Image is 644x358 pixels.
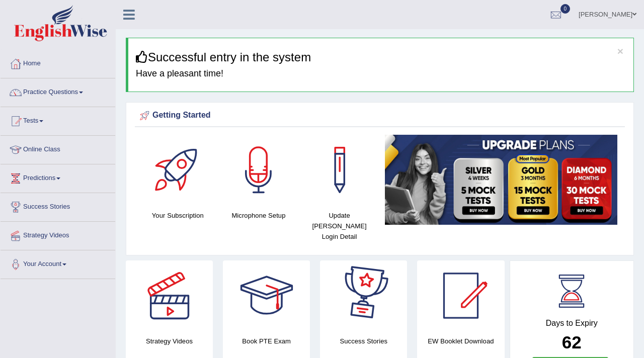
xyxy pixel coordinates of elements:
[223,336,310,346] h4: Book PTE Exam
[617,46,623,56] button: ×
[136,51,626,64] h3: Successful entry in the system
[1,193,115,218] a: Success Stories
[1,164,115,190] a: Predictions
[304,210,375,242] h4: Update [PERSON_NAME] Login Detail
[320,336,407,346] h4: Success Stories
[126,336,213,346] h4: Strategy Videos
[1,78,115,104] a: Practice Questions
[1,250,115,276] a: Your Account
[1,136,115,161] a: Online Class
[560,4,571,14] span: 0
[223,210,294,221] h4: Microphone Setup
[521,319,623,328] h4: Days to Expiry
[1,50,115,75] a: Home
[417,336,504,346] h4: EW Booklet Download
[137,108,622,123] div: Getting Started
[1,222,115,247] a: Strategy Videos
[385,135,617,225] img: small5.jpg
[562,332,582,352] b: 62
[1,107,115,132] a: Tests
[136,69,626,79] h4: Have a pleasant time!
[142,210,213,221] h4: Your Subscription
